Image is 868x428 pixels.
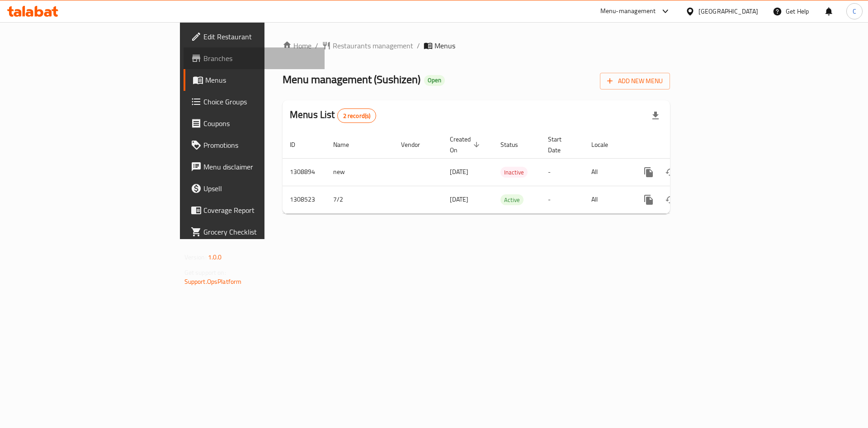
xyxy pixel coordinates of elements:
div: Menu-management [600,6,656,17]
span: Menu management ( Sushizen ) [283,69,420,89]
td: - [541,186,584,213]
a: Branches [184,47,325,69]
span: Version: [184,251,207,263]
span: Upsell [203,183,318,194]
span: Status [500,139,530,150]
span: Vendor [401,139,432,150]
td: - [541,158,584,186]
button: more [638,189,660,211]
table: enhanced table [283,131,732,214]
button: more [638,161,660,183]
span: Coupons [203,118,318,129]
span: C [853,6,856,16]
a: Grocery Checklist [184,221,325,243]
span: Edit Restaurant [203,31,318,42]
button: Add New Menu [600,73,670,89]
button: Change Status [660,161,681,183]
nav: breadcrumb [283,40,670,51]
div: Open [424,75,445,86]
a: Choice Groups [184,91,325,113]
span: Menu disclaimer [203,161,318,172]
h2: Menus List [290,108,376,123]
span: Promotions [203,140,318,151]
span: Created On [450,134,482,155]
span: Inactive [500,167,528,178]
td: 7/2 [326,186,394,213]
span: Choice Groups [203,96,318,107]
span: Branches [203,53,318,64]
span: Restaurants management [333,40,413,51]
td: All [584,186,631,213]
td: All [584,158,631,186]
span: [DATE] [450,193,468,205]
span: Start Date [548,134,573,155]
span: Menus [205,75,318,85]
a: Coverage Report [184,199,325,221]
span: Add New Menu [607,75,663,87]
span: Active [500,195,524,205]
a: Support.OpsPlatform [184,276,242,287]
a: Coupons [184,113,325,134]
span: Locale [591,139,620,150]
span: Name [333,139,361,150]
span: Grocery Checklist [203,226,318,237]
span: Get support on: [184,267,226,278]
a: Upsell [184,178,325,199]
span: Menus [434,40,455,51]
span: Coverage Report [203,205,318,216]
li: / [417,40,420,51]
a: Promotions [184,134,325,156]
a: Menus [184,69,325,91]
td: new [326,158,394,186]
th: Actions [631,131,732,159]
div: Total records count [337,108,377,123]
a: Menu disclaimer [184,156,325,178]
div: Export file [645,105,666,127]
span: ID [290,139,307,150]
a: Restaurants management [322,40,413,51]
a: Edit Restaurant [184,26,325,47]
span: 1.0.0 [208,251,222,263]
div: [GEOGRAPHIC_DATA] [698,6,758,16]
span: [DATE] [450,166,468,178]
span: Open [424,76,445,84]
span: 2 record(s) [338,112,376,120]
